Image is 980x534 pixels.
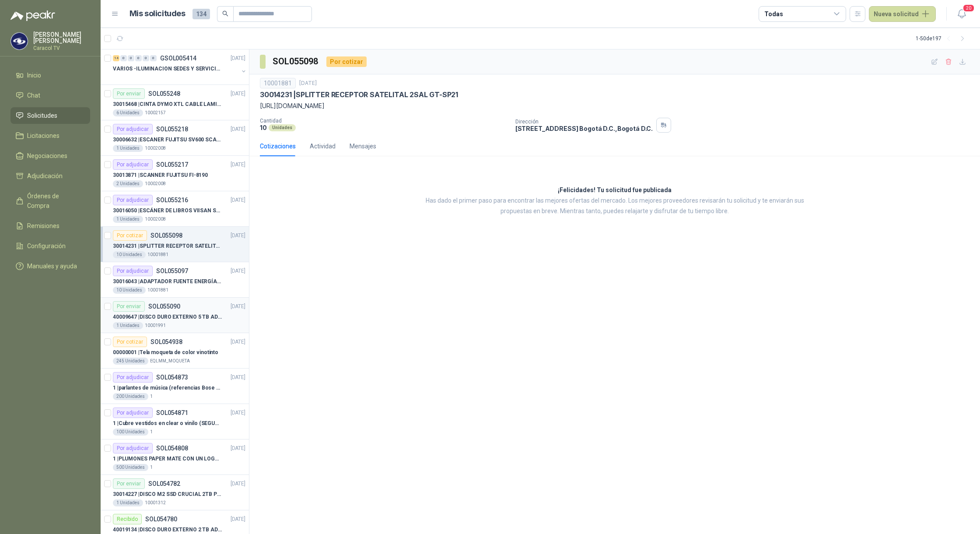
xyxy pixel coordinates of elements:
[10,258,90,274] a: Manuales y ayuda
[27,221,59,231] span: Remisiones
[558,185,672,196] h3: ¡Felicidades! Tu solicitud fue publicada
[113,464,148,471] div: 500 Unidades
[120,55,127,61] div: 0
[10,188,90,214] a: Órdenes de Compra
[113,348,218,357] p: 00000001 | Tela moqueta de color vinotinto
[147,251,168,258] p: 10001881
[113,313,222,321] p: 40009647 | DISCO DURO EXTERNO 5 TB ADATA - ANTIGOLPES
[273,55,319,68] h3: SOL055098
[113,230,147,241] div: Por cotizar
[101,191,249,227] a: Por adjudicarSOL055216[DATE] 30016050 |ESCÁNER DE LIBROS VIISAN S211 Unidades10002008
[10,238,90,254] a: Configuración
[269,124,296,131] div: Unidades
[764,9,783,19] div: Todas
[10,218,90,234] a: Remisiones
[148,303,180,309] p: SOL055090
[101,475,249,510] a: Por enviarSOL054782[DATE] 30014227 |DISCO M2 SSD CRUCIAL 2TB P3 PLUS1 Unidades10001312
[156,374,188,380] p: SOL054873
[10,67,90,84] a: Inicio
[145,180,166,187] p: 10002008
[113,145,143,152] div: 1 Unidades
[260,101,969,111] p: [URL][DOMAIN_NAME]
[101,404,249,439] a: Por adjudicarSOL054871[DATE] 1 |Cubre vestidos en clear o vinilo (SEGUN ESPECIFICACIONES DEL ADJU...
[10,148,90,164] a: Negociaciones
[160,55,196,61] p: GSOL005414
[113,358,148,365] div: 245 Unidades
[150,55,157,61] div: 0
[260,90,458,99] p: 30014231 | SPLITTER RECEPTOR SATELITAL 2SAL GT-SP21
[101,369,249,404] a: Por adjudicarSOL054873[DATE] 1 |parlantes de música (referencias Bose o Alexa) CON MARCACION 1 LO...
[10,127,90,144] a: Licitaciones
[113,242,222,250] p: 30014231 | SPLITTER RECEPTOR SATELITAL 2SAL GT-SP21
[260,118,508,124] p: Cantidad
[962,4,975,12] span: 20
[150,393,153,400] p: 1
[113,266,153,276] div: Por adjudicar
[916,32,969,46] div: 1 - 50 de 197
[27,151,67,161] span: Negociaciones
[231,515,245,523] p: [DATE]
[156,126,188,132] p: SOL055218
[113,216,143,223] div: 1 Unidades
[231,54,245,63] p: [DATE]
[113,207,222,215] p: 30016050 | ESCÁNER DE LIBROS VIISAN S21
[113,287,146,294] div: 10 Unidades
[150,429,153,436] p: 1
[231,267,245,275] p: [DATE]
[129,7,185,20] h1: Mis solicitudes
[113,124,153,134] div: Por adjudicar
[260,141,296,151] div: Cotizaciones
[33,32,90,44] p: [PERSON_NAME] [PERSON_NAME]
[113,372,153,383] div: Por adjudicar
[231,125,245,133] p: [DATE]
[954,6,969,22] button: 20
[27,91,40,100] span: Chat
[135,55,142,61] div: 0
[27,171,63,181] span: Adjudicación
[113,337,147,347] div: Por cotizar
[222,11,228,17] span: search
[10,11,55,21] img: Logo peakr
[113,171,208,179] p: 30013871 | SCANNER FUJITSU FI-8190
[143,55,149,61] div: 0
[113,490,222,499] p: 30014227 | DISCO M2 SSD CRUCIAL 2TB P3 PLUS
[869,6,936,22] button: Nueva solicitud
[145,516,177,522] p: SOL054780
[10,87,90,104] a: Chat
[231,196,245,204] p: [DATE]
[113,322,143,329] div: 1 Unidades
[113,499,143,506] div: 1 Unidades
[150,339,182,345] p: SOL054938
[113,251,146,258] div: 10 Unidades
[27,261,77,271] span: Manuales y ayuda
[145,145,166,152] p: 10002008
[113,65,222,73] p: VARIOS -ILUMINACION SEDES Y SERVICIOS
[113,526,222,534] p: 40019134 | DISCO DURO EXTERNO 2 TB ADATA
[150,358,190,365] p: EQLMM_MOQUETA
[113,429,148,436] div: 100 Unidades
[231,302,245,311] p: [DATE]
[113,278,222,286] p: 30016043 | ADAPTADOR FUENTE ENERGÍA GENÉRICO 24V 1A
[156,268,188,274] p: SOL055097
[260,78,296,88] div: 10001881
[260,124,267,131] p: 10
[156,410,188,416] p: SOL054871
[101,156,249,191] a: Por adjudicarSOL055217[DATE] 30013871 |SCANNER FUJITSU FI-81902 Unidades10002008
[231,480,245,488] p: [DATE]
[10,168,90,184] a: Adjudicación
[147,287,168,294] p: 10001881
[113,159,153,170] div: Por adjudicar
[326,56,367,67] div: Por cotizar
[156,197,188,203] p: SOL055216
[231,232,245,240] p: [DATE]
[156,445,188,451] p: SOL054808
[113,443,153,453] div: Por adjudicar
[27,111,57,120] span: Solicitudes
[128,55,134,61] div: 0
[101,85,249,120] a: Por enviarSOL055248[DATE] 30015468 |CINTA DYMO XTL CABLE LAMIN 38X21MMBLANCO6 Unidades10002157
[113,53,247,81] a: 14 0 0 0 0 0 GSOL005414[DATE] VARIOS -ILUMINACION SEDES Y SERVICIOS
[148,91,180,97] p: SOL055248
[156,162,188,168] p: SOL055217
[231,409,245,417] p: [DATE]
[299,79,317,88] p: [DATE]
